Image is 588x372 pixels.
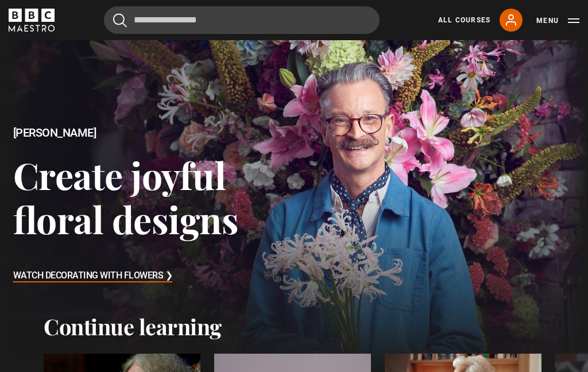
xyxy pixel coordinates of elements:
h3: Watch Decorating With Flowers ❯ [13,268,173,285]
button: Submit the search query [113,13,127,28]
h2: [PERSON_NAME] [13,126,295,139]
input: Search [104,6,380,34]
h3: Create joyful floral designs [13,153,295,242]
button: Toggle navigation [536,15,579,26]
a: All Courses [438,15,490,25]
svg: BBC Maestro [9,9,55,32]
h2: Continue learning [44,313,544,340]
